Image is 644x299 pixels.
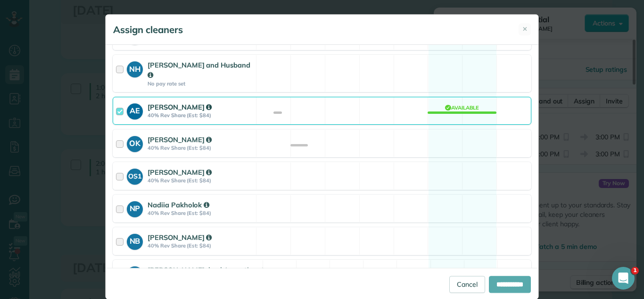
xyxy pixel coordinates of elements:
[449,276,485,293] a: Cancel
[631,267,639,274] span: 1
[522,25,528,34] span: ✕
[148,200,209,209] strong: Nadiia Pakholok
[148,135,212,144] strong: [PERSON_NAME]
[148,242,253,249] strong: 40% Rev Share (Est: $84)
[148,265,264,284] strong: [PERSON_NAME]+husb(sometimes)
[127,201,143,214] strong: NP
[113,23,183,36] h5: Assign cleaners
[148,60,250,79] strong: [PERSON_NAME] and Husband
[148,103,212,111] strong: [PERSON_NAME]
[148,177,253,184] strong: 40% Rev Share (Est: $84)
[127,136,143,149] strong: OK
[612,267,635,290] iframe: Intercom live chat
[148,233,212,242] strong: [PERSON_NAME]
[148,168,212,177] strong: [PERSON_NAME]
[127,234,143,247] strong: NB
[127,103,143,117] strong: AE
[127,266,143,280] strong: SP
[148,145,253,151] strong: 40% Rev Share (Est: $84)
[127,169,143,181] strong: OS1
[148,80,253,87] strong: No pay rate set
[148,112,253,119] strong: 40% Rev Share (Est: $84)
[127,61,143,75] strong: NH
[148,210,253,216] strong: 40% Rev Share (Est: $84)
